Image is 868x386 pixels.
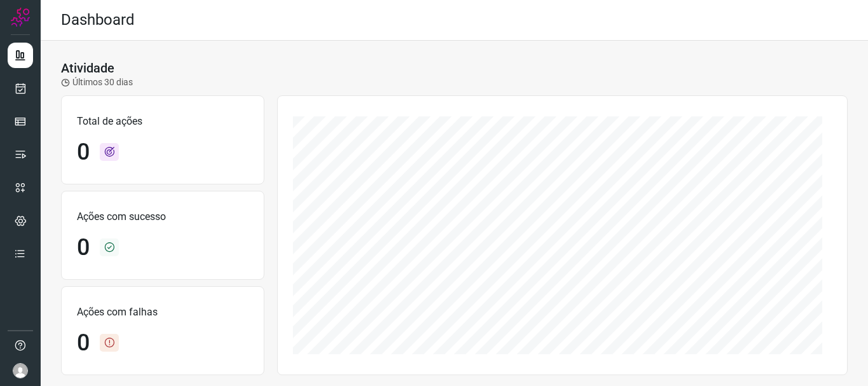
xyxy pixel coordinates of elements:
img: avatar-user-boy.jpg [13,363,28,378]
h1: 0 [77,234,90,261]
h1: 0 [77,329,90,357]
p: Ações com falhas [77,305,248,320]
img: Logo [11,8,30,27]
p: Total de ações [77,114,248,129]
p: Últimos 30 dias [61,76,133,89]
h1: 0 [77,139,90,166]
h3: Atividade [61,60,114,76]
p: Ações com sucesso [77,209,248,224]
h2: Dashboard [61,11,135,29]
